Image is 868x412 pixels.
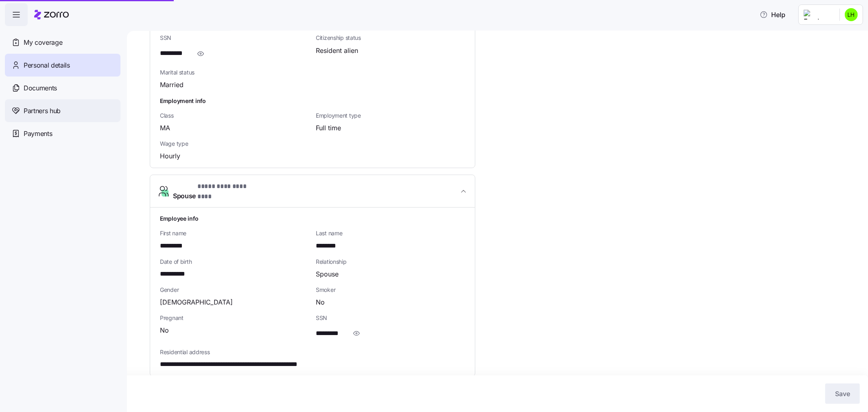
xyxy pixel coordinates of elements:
span: Hourly [160,151,180,161]
span: Married [160,80,184,90]
span: Documents [24,83,57,93]
span: SSN [160,34,309,42]
span: Citizenship status [316,34,465,42]
span: My coverage [24,37,62,48]
h1: Employee info [160,214,465,223]
span: Spouse [173,182,255,201]
span: Personal details [24,60,70,70]
span: Class [160,112,309,120]
a: Documents [5,77,120,99]
span: Smoker [316,286,465,294]
span: Save [835,389,850,399]
span: Wage type [160,140,309,148]
span: Employment type [316,112,465,120]
a: Partners hub [5,99,120,122]
span: Partners hub [24,106,61,116]
span: First name [160,229,309,237]
h1: Employment info [160,96,465,105]
img: Employer logo [804,10,833,20]
span: No [160,325,169,335]
span: [DEMOGRAPHIC_DATA] [160,297,233,307]
span: Marital status [160,68,309,77]
button: Help [753,7,792,23]
span: Resident alien [316,46,358,56]
span: Pregnant [160,314,309,322]
span: SSN [316,314,465,322]
a: Personal details [5,54,120,77]
span: Payments [24,129,52,139]
a: Payments [5,122,120,145]
span: Spouse [316,269,339,279]
span: Date of birth [160,258,309,266]
img: 2c7bd3bd138feae1afbfc061c6fdc53b [845,8,858,21]
span: Last name [316,229,465,237]
button: Save [825,384,860,404]
span: Help [760,10,785,20]
span: MA [160,123,170,133]
span: Full time [316,123,341,133]
span: Gender [160,286,309,294]
span: No [316,297,325,307]
a: My coverage [5,31,120,54]
span: Residential address [160,348,465,356]
span: Relationship [316,258,465,266]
